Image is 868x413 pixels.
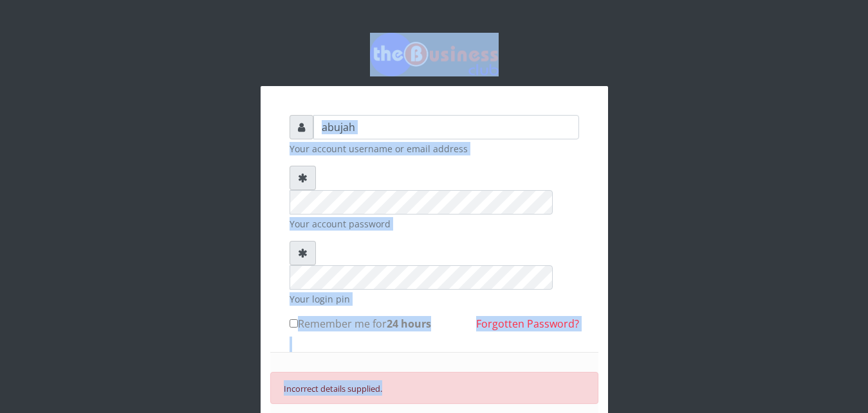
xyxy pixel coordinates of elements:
input: Username or email address [313,115,579,139]
small: Your account username or email address [290,142,579,155]
a: Forgotten Password? [476,317,579,331]
label: Remember me for [290,316,431,331]
b: 24 hours [387,317,431,331]
small: Your account password [290,217,579,231]
small: Incorrect details supplied. [284,383,382,394]
small: Your login pin [290,292,579,306]
input: Remember me for24 hours [290,319,298,328]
